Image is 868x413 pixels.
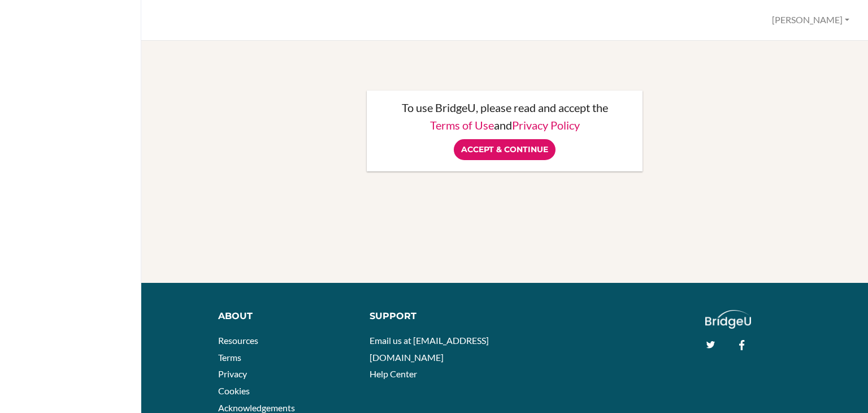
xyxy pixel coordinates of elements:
a: Resources [218,335,258,346]
div: Support [370,310,496,323]
input: Accept & Continue [454,139,555,160]
a: Help Center [370,368,417,379]
a: Privacy [218,368,247,379]
a: Cookies [218,385,250,396]
div: About [218,310,353,323]
a: Terms of Use [430,118,494,132]
a: Email us at [EMAIL_ADDRESS][DOMAIN_NAME] [370,335,489,363]
button: [PERSON_NAME] [767,10,854,31]
img: logo_white@2x-f4f0deed5e89b7ecb1c2cc34c3e3d731f90f0f143d5ea2071677605dd97b5244.png [705,310,751,329]
p: To use BridgeU, please read and accept the [378,102,631,113]
a: Terms [218,352,241,363]
a: Privacy Policy [512,118,580,132]
p: and [378,119,631,131]
a: Acknowledgements [218,402,295,413]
